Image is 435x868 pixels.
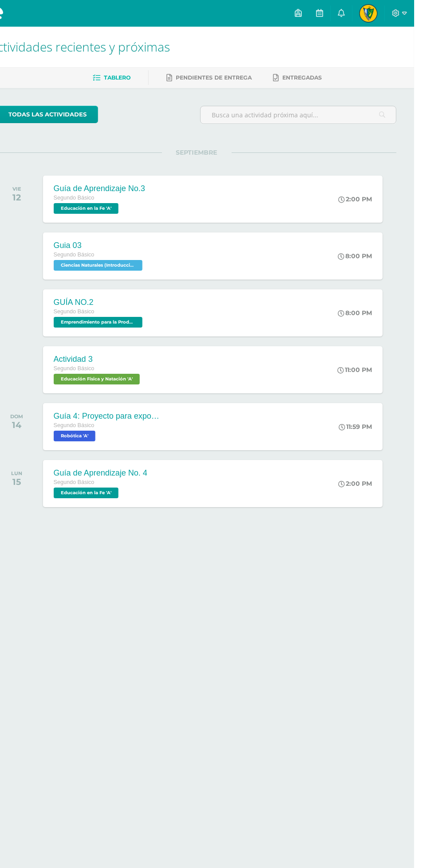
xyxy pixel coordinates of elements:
[32,420,44,430] div: 14
[359,252,393,260] div: 8:00 PM
[360,423,393,431] div: 11:59 PM
[11,38,191,55] span: Actividades recientes y próximas
[75,479,115,485] span: Segundo Básico
[18,106,119,123] a: todas las Actividades
[75,365,115,372] span: Segundo Básico
[32,413,44,420] div: DOM
[197,74,273,81] span: Pendientes de entrega
[358,366,393,374] div: 11:00 PM
[75,252,115,258] span: Segundo Básico
[183,148,253,156] span: SEPTIEMBRE
[294,71,343,85] a: Entregadas
[75,317,163,328] span: Emprendimiento para la Productividad 'A'
[75,298,166,307] div: GUÍA NO.2
[75,184,166,193] div: Guía de Aprendizaje No.3
[32,476,43,487] div: 15
[33,192,42,203] div: 12
[75,431,116,441] span: Robótica 'A'
[32,470,43,476] div: LUN
[75,488,139,498] span: Educación en la Fe 'A'
[125,74,151,81] span: Tablero
[75,203,139,214] span: Educación en la Fe 'A'
[359,480,393,488] div: 2:00 PM
[75,355,163,364] div: Actividad 3
[75,241,166,250] div: Guia 03
[75,468,168,478] div: Guía de Aprendizaje No. 4
[33,186,42,192] div: VIE
[75,422,115,428] span: Segundo Básico
[359,309,393,317] div: 8:00 PM
[359,195,393,203] div: 2:00 PM
[75,374,161,384] span: Educación Física y Natación 'A'
[380,4,398,22] img: 66b578f2ac8d6e925eb783f443b10c86.png
[75,308,115,315] span: Segundo Básico
[221,106,417,124] input: Busca una actividad próxima aquí...
[75,195,115,201] span: Segundo Básico
[187,71,273,85] a: Pendientes de entrega
[303,74,343,81] span: Entregadas
[75,260,163,271] span: Ciencias Naturales (Introducción a la Química) 'A'
[114,71,151,85] a: Tablero
[75,412,181,421] div: Guía 4: Proyecto para exposición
